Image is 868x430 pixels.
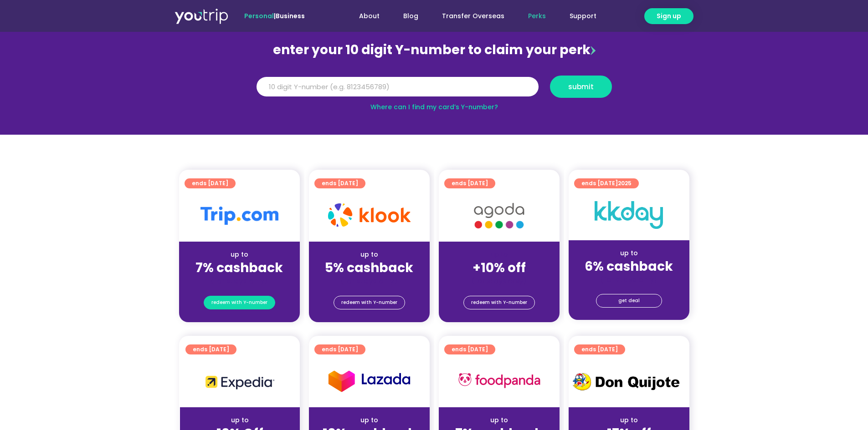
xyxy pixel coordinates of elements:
a: redeem with Y-number [204,296,275,309]
div: up to [576,248,682,258]
div: up to [446,415,552,425]
a: get deal [596,294,662,308]
div: (for stays only) [316,276,422,286]
span: ends [DATE] [581,344,618,354]
a: ends [DATE] [314,178,365,188]
span: redeem with Y-number [211,296,267,309]
span: Sign up [657,11,681,21]
div: enter your 10 digit Y-number to claim your perk [252,38,616,62]
strong: 5% cashback [325,259,413,277]
a: ends [DATE] [314,344,365,354]
a: ends [DATE]2025 [574,178,639,188]
input: 10 digit Y-number (e.g. 8123456789) [257,77,539,97]
span: ends [DATE] [452,344,488,354]
a: ends [DATE] [444,344,495,354]
div: (for stays only) [186,276,293,286]
span: | [244,11,305,20]
a: Sign up [644,8,693,24]
div: up to [187,415,293,425]
a: Where can I find my card’s Y-number? [370,102,498,111]
a: redeem with Y-number [334,296,405,309]
div: (for stays only) [576,275,682,284]
span: ends [DATE] [192,178,228,188]
a: ends [DATE] [185,178,236,188]
a: ends [DATE] [574,344,625,354]
form: Y Number [257,76,612,105]
a: ends [DATE] [444,178,495,188]
a: Perks [516,8,558,25]
span: get deal [618,294,640,307]
span: Personal [244,11,274,20]
div: up to [316,250,422,259]
strong: +10% off [473,259,526,277]
span: redeem with Y-number [341,296,397,309]
span: ends [DATE] [322,344,358,354]
a: redeem with Y-number [463,296,535,309]
span: ends [DATE] [193,344,229,354]
strong: 6% cashback [585,258,673,275]
nav: Menu [329,8,608,25]
div: up to [186,250,293,259]
a: Business [276,11,305,20]
span: ends [DATE] [322,178,358,188]
span: ends [DATE] [452,178,488,188]
a: Transfer Overseas [430,8,516,25]
div: (for stays only) [446,276,552,286]
a: ends [DATE] [185,344,236,354]
div: up to [316,415,422,425]
a: Blog [391,8,430,25]
a: About [347,8,391,25]
span: ends [DATE] [581,178,632,188]
strong: 7% cashback [195,259,283,277]
span: submit [568,83,594,90]
span: up to [491,250,508,259]
button: submit [550,76,612,98]
a: Support [558,8,608,25]
span: 2025 [618,179,632,187]
div: up to [576,415,682,425]
span: redeem with Y-number [471,296,527,309]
